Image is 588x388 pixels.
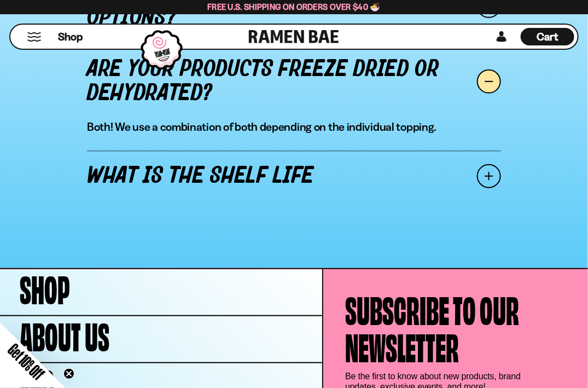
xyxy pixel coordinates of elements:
a: Shop [58,28,83,45]
h4: Subscribe to our newsletter [345,289,519,363]
button: Close teaser [63,368,74,379]
span: About Us [20,315,109,352]
a: What is the shelf life [87,150,501,202]
span: Free U.S. Shipping on Orders over $40 🍜 [207,2,381,12]
a: Are your products freeze dried or dehydrated? [87,44,501,119]
p: Both! We use a combination of both depending on the individual topping. [87,119,439,134]
span: Shop [20,268,70,305]
span: Get 10% Off [5,340,48,383]
button: Mobile Menu Trigger [27,32,42,42]
a: Cart [521,25,574,49]
span: Shop [58,30,83,44]
span: Cart [537,30,558,43]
